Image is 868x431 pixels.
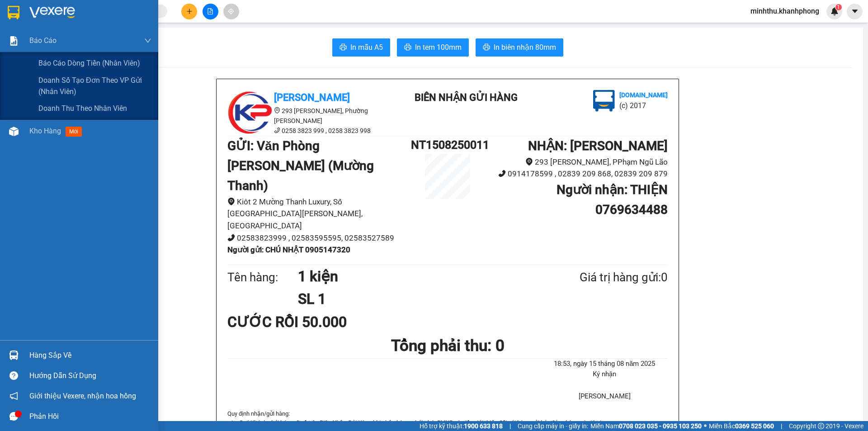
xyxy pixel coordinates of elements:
[9,36,19,46] img: solution-icon
[518,421,588,431] span: Cung cấp máy in - giấy in:
[227,333,668,358] h1: Tổng phải thu: 0
[227,138,374,193] b: GỬI : Văn Phòng [PERSON_NAME] (Mường Thanh)
[8,6,19,19] img: logo-vxr
[238,419,602,426] i: Quý Khách phải báo mã số trên Biên Nhận Gửi Hàng khi nhận hàng, phải trình CMND và giấy giới thiệ...
[227,196,411,232] li: Kiôt 2 Mường Thanh Luxury, Số [GEOGRAPHIC_DATA][PERSON_NAME], [GEOGRAPHIC_DATA]
[542,359,668,369] li: 18:53, ngày 15 tháng 08 năm 2025
[847,4,863,19] button: caret-down
[484,156,668,168] li: 293 [PERSON_NAME], PPhạm Ngũ Lão
[536,268,668,287] div: Giá trị hàng gửi: 0
[735,422,774,430] strong: 0369 525 060
[542,391,668,402] li: [PERSON_NAME]
[619,91,668,99] b: [DOMAIN_NAME]
[781,421,782,431] span: |
[709,421,774,431] span: Miền Bắc
[29,390,136,402] span: Giới thiệu Vexere, nhận hoa hồng
[743,5,826,17] span: minhthu.khanhphong
[494,42,556,53] span: In biên nhận 80mm
[186,8,193,14] span: plus
[298,265,536,288] h1: 1 kiện
[851,7,859,15] span: caret-down
[29,35,57,46] span: Báo cáo
[404,43,411,52] span: printer
[704,424,707,428] span: ⚪️
[411,136,484,154] h1: NT1508250011
[9,412,18,421] span: message
[227,234,235,242] span: phone
[227,198,235,205] span: environment
[223,4,239,19] button: aim
[332,38,390,57] button: printerIn mẫu A5
[38,75,151,97] span: Doanh số tạo đơn theo VP gửi (nhân viên)
[9,392,18,400] span: notification
[830,7,839,15] img: icon-new-feature
[509,421,511,431] span: |
[9,350,19,360] img: warehouse-icon
[835,4,842,10] sup: 1
[593,90,615,112] img: logo.jpg
[203,4,218,19] button: file-add
[66,127,82,137] span: mới
[227,90,273,135] img: logo.jpg
[9,127,19,136] img: warehouse-icon
[557,182,668,217] b: Người nhận : THIỆN 0769634488
[415,92,518,103] b: BIÊN NHẬN GỬI HÀNG
[29,127,61,135] span: Kho hàng
[525,158,533,166] span: environment
[227,245,350,254] b: Người gửi : CHÚ NHẬT 0905147320
[818,423,824,429] span: copyright
[542,369,668,380] li: Ký nhận
[498,170,506,177] span: phone
[29,410,151,423] div: Phản hồi
[29,369,151,383] div: Hướng dẫn sử dụng
[837,4,840,10] span: 1
[298,288,536,310] h1: SL 1
[340,43,347,52] span: printer
[619,100,668,111] li: (c) 2017
[476,38,563,57] button: printerIn biên nhận 80mm
[9,371,18,380] span: question-circle
[274,107,280,114] span: environment
[274,127,280,133] span: phone
[274,92,350,103] b: [PERSON_NAME]
[227,268,298,287] div: Tên hàng:
[397,38,469,57] button: printerIn tem 100mm
[483,43,490,52] span: printer
[227,126,390,136] li: 0258 3823 999 , 0258 3823 998
[619,422,702,430] strong: 0708 023 035 - 0935 103 250
[227,232,411,244] li: 02583823999 , 02583595595, 02583527589
[181,4,197,19] button: plus
[484,168,668,180] li: 0914178599 , 02839 209 868, 02839 209 879
[415,42,462,53] span: In tem 100mm
[227,106,390,126] li: 293 [PERSON_NAME], Phường [PERSON_NAME]
[228,8,234,14] span: aim
[464,422,503,430] strong: 1900 633 818
[590,421,702,431] span: Miền Nam
[144,37,151,44] span: down
[227,311,373,333] div: CƯỚC RỒI 50.000
[420,421,503,431] span: Hỗ trợ kỹ thuật:
[528,138,668,153] b: NHẬN : [PERSON_NAME]
[29,349,151,362] div: Hàng sắp về
[38,103,127,114] span: Doanh thu theo nhân viên
[38,57,140,69] span: Báo cáo dòng tiền (nhân viên)
[207,8,213,14] span: file-add
[350,42,383,53] span: In mẫu A5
